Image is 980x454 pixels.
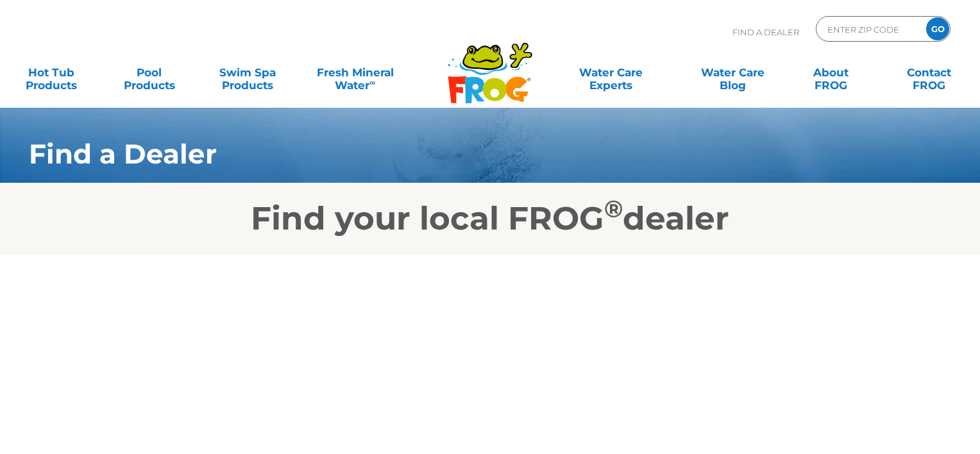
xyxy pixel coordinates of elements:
a: AboutFROG [793,60,869,85]
a: Hot TubProducts [13,60,89,85]
sup: ® [604,194,623,223]
a: PoolProducts [111,60,187,85]
input: GO [926,17,949,40]
p: Find A Dealer [732,16,799,48]
img: Frog Products Logo [441,26,539,104]
a: Water CareExperts [548,60,672,85]
h2: Find your local FROG dealer [10,199,970,238]
a: ContactFROG [891,60,967,85]
sup: ∞ [369,78,375,87]
a: Water CareBlog [695,60,771,85]
a: Fresh MineralWater∞ [307,60,403,85]
h1: Find a Dealer [29,139,874,169]
a: Swim SpaProducts [209,60,285,85]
